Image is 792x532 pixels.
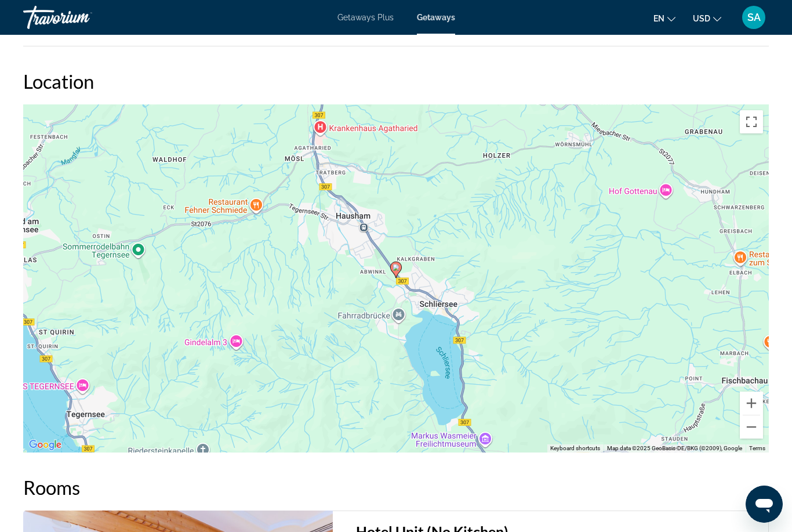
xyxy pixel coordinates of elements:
[337,13,394,22] a: Getaways Plus
[746,486,783,523] iframe: Button to launch messaging window
[740,110,763,133] button: Toggle fullscreen view
[653,10,675,27] button: Change language
[693,10,721,27] button: Change currency
[550,444,600,453] button: Keyboard shortcuts
[23,70,769,93] h2: Location
[417,13,455,22] a: Getaways
[740,392,763,415] button: Zoom in
[26,437,64,453] img: Google
[740,415,763,439] button: Zoom out
[653,14,664,23] span: en
[693,14,710,23] span: USD
[23,476,769,499] h2: Rooms
[607,445,742,451] span: Map data ©2025 GeoBasis-DE/BKG (©2009), Google
[749,445,765,451] a: Terms (opens in new tab)
[747,12,761,23] span: SA
[23,2,139,32] a: Travorium
[739,5,769,30] button: User Menu
[26,437,64,453] a: Open this area in Google Maps (opens a new window)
